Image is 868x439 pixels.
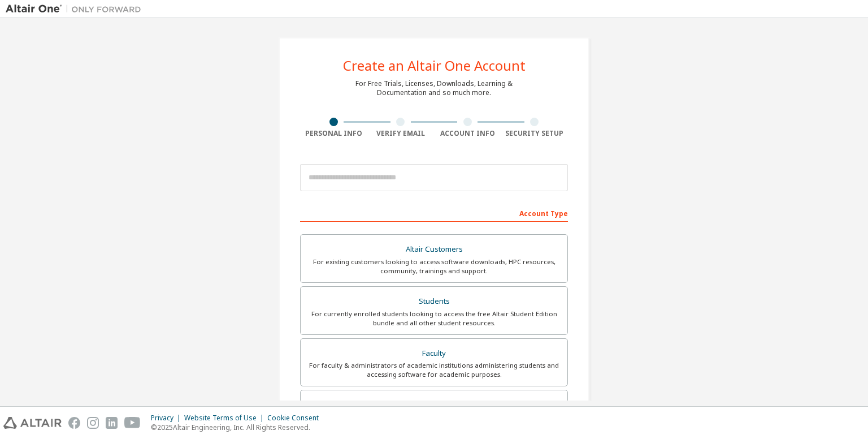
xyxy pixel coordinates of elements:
div: For currently enrolled students looking to access the free Altair Student Edition bundle and all ... [307,309,561,328]
div: Website Terms of Use [184,414,267,423]
img: youtube.svg [124,417,141,429]
img: instagram.svg [87,417,99,429]
div: Students [307,294,561,309]
div: For faculty & administrators of academic institutions administering students and accessing softwa... [307,361,561,379]
img: altair_logo.svg [3,417,62,429]
div: Verify Email [367,129,435,138]
div: For existing customers looking to access software downloads, HPC resources, community, trainings ... [307,257,561,276]
div: Privacy [151,414,184,423]
div: For Free Trials, Licenses, Downloads, Learning & Documentation and so much more. [355,79,513,97]
img: linkedin.svg [106,417,118,429]
div: Personal Info [300,129,367,138]
div: Everyone else [307,397,561,413]
img: facebook.svg [68,417,80,429]
div: Account Type [300,204,568,222]
div: Altair Customers [307,242,561,257]
div: Account Info [434,129,501,138]
div: Cookie Consent [267,414,325,423]
img: Altair One [6,3,147,15]
div: Create an Altair One Account [343,59,526,72]
p: © 2025 Altair Engineering, Inc. All Rights Reserved. [151,423,325,432]
div: Security Setup [501,129,568,138]
div: Faculty [307,346,561,361]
